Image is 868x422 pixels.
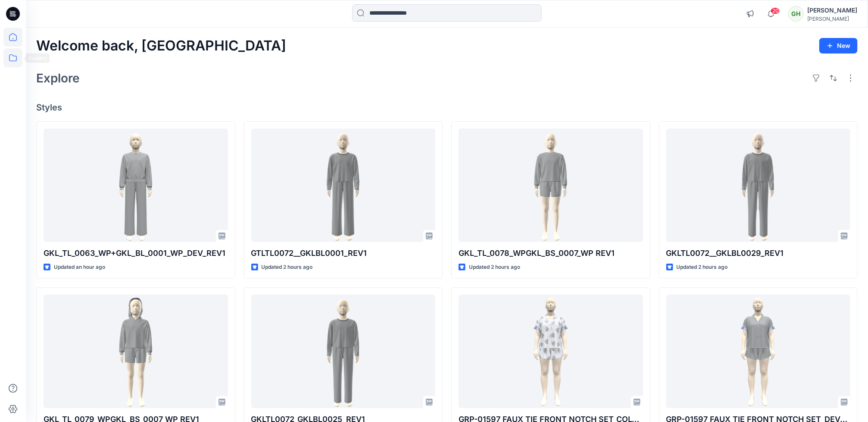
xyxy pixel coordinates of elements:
a: GKLTL0072__GKLBL0029_REV1 [666,129,851,242]
p: Updated 2 hours ago [262,263,313,272]
a: GRP-01597 FAUX TIE FRONT NOTCH SET_DEV_REV5 [666,295,851,408]
p: Updated 2 hours ago [469,263,520,272]
span: 20 [771,7,780,14]
p: GTLTL0072__GKLBL0001_REV1 [251,247,436,259]
a: GKL_TL_0063_WP+GKL_BL_0001_WP_DEV_REV1 [44,129,228,242]
a: GKL_TL_0079_WPGKL_BS_0007_WP REV1 [44,295,228,408]
p: Updated an hour ago [54,263,105,272]
a: GKLTL0072_GKLBL0025_REV1 [251,295,436,408]
h2: Welcome back, [GEOGRAPHIC_DATA] [36,38,286,54]
p: GKL_TL_0078_WPGKL_BS_0007_WP REV1 [459,247,643,259]
a: GKL_TL_0078_WPGKL_BS_0007_WP REV1 [459,129,643,242]
button: New [819,38,858,54]
p: GKLTL0072__GKLBL0029_REV1 [666,247,851,259]
div: GH [788,6,804,22]
h4: Styles [36,102,858,113]
h2: Explore [36,71,80,85]
div: [PERSON_NAME] [807,5,857,16]
p: Updated 2 hours ago [677,263,728,272]
div: [PERSON_NAME] [807,16,857,22]
a: GTLTL0072__GKLBL0001_REV1 [251,129,436,242]
p: GKL_TL_0063_WP+GKL_BL_0001_WP_DEV_REV1 [44,247,228,259]
a: GRP-01597 FAUX TIE FRONT NOTCH SET_COLORWAY_REV5 [459,295,643,408]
